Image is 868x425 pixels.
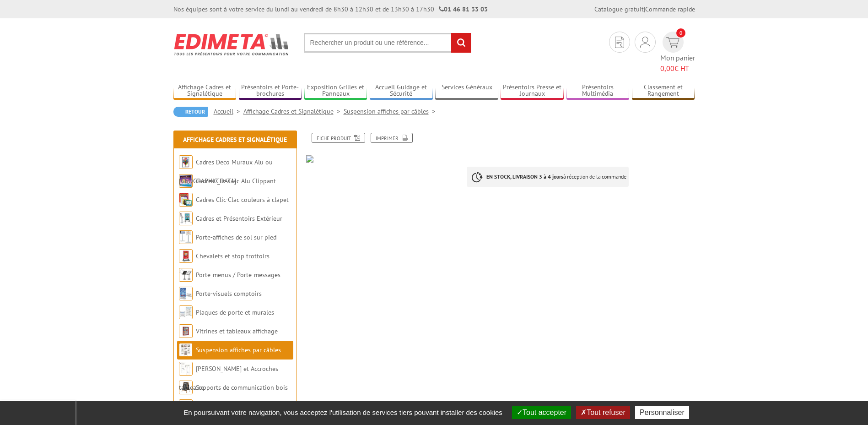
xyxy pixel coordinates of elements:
button: Personnaliser (fenêtre modale) [635,406,689,419]
img: Cadres Deco Muraux Alu ou Bois [179,155,193,169]
a: Retour [173,107,208,117]
a: Vitrines et tableaux affichage [196,327,278,335]
span: En poursuivant votre navigation, vous acceptez l'utilisation de services tiers pouvant installer ... [179,409,507,416]
span: 0,00 [660,64,674,73]
a: Suspension affiches par câbles [344,107,439,115]
img: Cimaises et Accroches tableaux [179,362,193,376]
a: Accueil Guidage et Sécurité [370,83,433,98]
img: Chevalets et stop trottoirs [179,249,193,263]
a: Supports de communication bois [196,383,288,392]
a: Catalogue gratuit [594,5,644,13]
span: 0 [676,28,685,38]
button: Tout refuser [576,406,630,419]
img: Plaques de porte et murales [179,305,193,319]
a: Accueil [214,107,243,115]
a: Affichage Cadres et Signalétique [173,83,237,98]
a: Cadres Clic-Clac couleurs à clapet [196,196,289,204]
img: Cadres Clic-Clac couleurs à clapet [179,193,193,207]
input: Rechercher un produit ou une référence... [304,33,471,53]
a: Chevalets et stop trottoirs [196,252,270,260]
a: Services Généraux [435,83,498,98]
img: Cadres et Présentoirs Extérieur [179,212,193,225]
a: devis rapide 0 Mon panier 0,00€ HT [660,32,695,74]
a: Imprimer [371,133,413,143]
a: [PERSON_NAME] et Accroches tableaux [179,365,278,392]
img: Chevalets conférence [179,399,193,413]
a: Suspension affiches par câbles [196,346,281,354]
a: Présentoirs et Porte-brochures [239,83,302,98]
img: Suspension affiches par câbles [179,343,193,357]
button: Tout accepter [512,406,571,419]
a: Cadres et Présentoirs Extérieur [196,214,282,223]
a: Fiche produit [312,133,365,143]
a: Porte-affiches de sol sur pied [196,233,276,241]
a: Classement et Rangement [632,83,695,98]
a: Porte-menus / Porte-messages [196,271,280,279]
a: Présentoirs Presse et Journaux [501,83,564,98]
img: Edimeta [173,27,290,61]
a: Porte-visuels comptoirs [196,289,262,298]
input: rechercher [451,33,471,53]
img: devis rapide [666,37,679,48]
div: Nos équipes sont à votre service du lundi au vendredi de 8h30 à 12h30 et de 13h30 à 17h30 [173,5,488,14]
strong: EN STOCK, LIVRAISON 3 à 4 jours [486,173,563,180]
a: Présentoirs Multimédia [566,83,630,98]
img: Vitrines et tableaux affichage [179,324,193,338]
a: Commande rapide [645,5,695,13]
strong: 01 46 81 33 03 [439,5,488,13]
img: devis rapide [615,37,624,48]
img: Porte-visuels comptoirs [179,287,193,300]
a: Cadres Deco Muraux Alu ou [GEOGRAPHIC_DATA] [179,158,273,185]
a: Plaques de porte et murales [196,308,274,316]
a: Affichage Cadres et Signalétique [243,107,344,115]
span: € HT [660,63,695,74]
a: Affichage Cadres et Signalétique [183,136,287,144]
img: Porte-affiches de sol sur pied [179,230,193,244]
span: Mon panier [660,53,695,74]
a: Exposition Grilles et Panneaux [304,83,367,98]
p: à réception de la commande [467,167,629,187]
a: Cadres Clic-Clac Alu Clippant [196,177,276,185]
img: devis rapide [640,37,650,48]
img: Porte-menus / Porte-messages [179,268,193,282]
div: | [594,5,695,14]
